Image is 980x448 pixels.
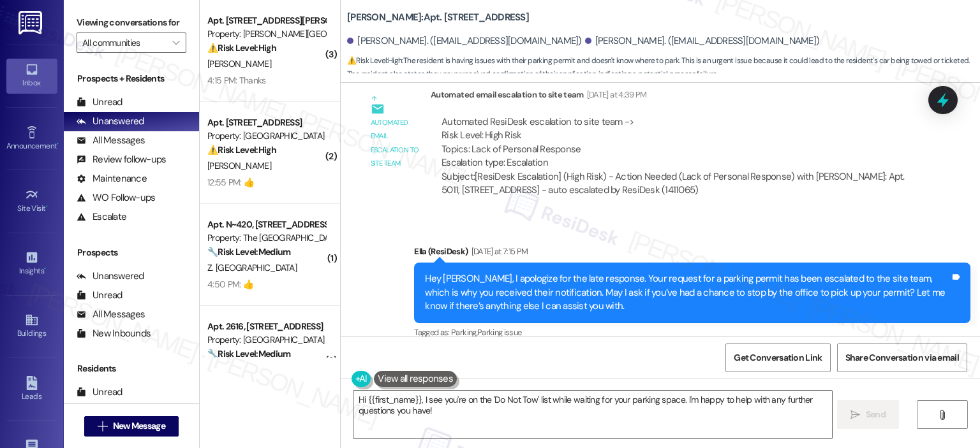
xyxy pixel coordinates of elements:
div: Apt. [STREET_ADDRESS] [207,116,325,129]
span: Get Conversation Link [734,351,822,365]
div: [DATE] at 7:15 PM [468,245,528,258]
div: Prospects + Residents [64,72,199,85]
div: All Messages [77,308,145,321]
div: 4:15 PM: Thanks [207,75,266,86]
b: [PERSON_NAME]: Apt. [STREET_ADDRESS] [347,11,529,24]
a: Buildings [6,309,57,343]
a: Site Visit • [6,184,57,219]
strong: 🔧 Risk Level: Medium [207,246,290,257]
div: Automated email escalation to site team [431,88,916,106]
div: Hey [PERSON_NAME], I apologize for the late response. Your request for a parking permit has been ... [425,272,950,313]
a: Inbox [6,59,57,93]
img: ResiDesk Logo [19,11,45,34]
div: All Messages [77,134,145,147]
button: New Message [84,416,179,437]
div: Prospects [64,246,199,259]
div: Property: [PERSON_NAME][GEOGRAPHIC_DATA] [207,27,325,41]
div: Unanswered [77,115,144,128]
a: Leads [6,372,57,407]
div: Tagged as: [414,323,970,342]
button: Get Conversation Link [725,343,830,372]
div: 4:50 PM: 👍 [207,278,253,290]
i:  [172,38,179,48]
span: Share Conversation via email [845,351,959,365]
strong: ⚠️ Risk Level: High [207,42,276,54]
div: 12:55 PM: 👍 [207,177,254,188]
span: • [57,140,59,148]
span: : The resident is having issues with their parking permit and doesn't know where to park. This is... [347,54,980,82]
div: [PERSON_NAME]. ([EMAIL_ADDRESS][DOMAIN_NAME]) [585,34,820,48]
i:  [937,410,947,420]
div: Ella (ResiDesk) [414,245,970,263]
strong: 🔧 Risk Level: Medium [207,348,290,359]
i:  [98,421,107,431]
span: Parking issue [477,327,522,338]
div: Residents [64,362,199,375]
strong: ⚠️ Risk Level: High [347,55,402,66]
div: Unread [77,386,122,399]
div: Automated email escalation to site team [371,116,420,171]
span: • [46,202,48,211]
div: Review follow-ups [77,153,166,166]
button: Share Conversation via email [837,343,967,372]
div: Property: The [GEOGRAPHIC_DATA] [207,231,325,245]
label: Viewing conversations for [77,13,186,33]
div: Apt. 2616, [STREET_ADDRESS] [207,320,325,333]
button: Send [837,400,899,429]
div: [DATE] at 4:39 PM [584,88,647,101]
a: Insights • [6,247,57,281]
div: WO Follow-ups [77,191,155,205]
textarea: Hi {{first_name}}, I see you're on the 'Do Not Tow' list while waiting for your parking space. I'... [353,391,831,438]
div: Apt. [STREET_ADDRESS][PERSON_NAME] [207,14,325,27]
span: [PERSON_NAME] [207,58,271,69]
span: Z. [GEOGRAPHIC_DATA] [207,262,297,273]
div: Maintenance [77,172,147,185]
div: Subject: [ResiDesk Escalation] (High Risk) - Action Needed (Lack of Personal Response) with [PERS... [442,170,905,198]
div: Unanswered [77,270,144,283]
div: [PERSON_NAME]. ([EMAIL_ADDRESS][DOMAIN_NAME]) [347,34,582,48]
strong: ⚠️ Risk Level: High [207,144,276,155]
input: All communities [82,33,166,53]
div: New Inbounds [77,327,151,340]
span: [PERSON_NAME] [207,160,271,171]
i:  [850,410,860,420]
span: Parking , [451,327,477,338]
span: Send [866,408,886,421]
div: Property: [GEOGRAPHIC_DATA] [207,333,325,347]
span: • [44,264,46,273]
div: Apt. N~420, [STREET_ADDRESS] [207,218,325,231]
div: Unread [77,289,122,302]
div: Escalate [77,210,126,224]
div: Automated ResiDesk escalation to site team -> Risk Level: High Risk Topics: Lack of Personal Resp... [442,115,905,170]
div: Unread [77,96,122,109]
span: New Message [113,419,165,433]
div: Property: [GEOGRAPHIC_DATA] [207,129,325,143]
